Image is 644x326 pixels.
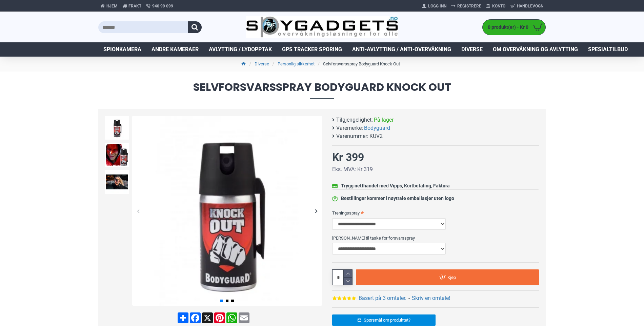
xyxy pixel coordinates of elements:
[132,116,322,306] img: Forsvarsspray - Lovlig Pepperspray - SpyGadgets.no
[332,149,364,165] div: Kr 399
[456,42,488,57] a: Diverse
[336,132,368,140] b: Varenummer:
[277,42,347,57] a: GPS Tracker Sporing
[106,3,118,9] span: Hjem
[214,312,226,323] a: Pinterest
[583,42,633,57] a: Spesialtilbud
[255,61,269,67] a: Diverse
[332,314,436,326] a: Spørsmål om produktet?
[146,42,204,57] a: Andre kameraer
[278,61,315,67] a: Personlig sikkerhet
[98,42,146,57] a: Spionkamera
[359,294,406,302] a: Basert på 3 omtaler.
[204,42,277,57] a: Avlytting / Lydopptak
[226,312,238,323] a: WhatsApp
[341,182,450,189] div: Trygg netthandel med Vipps, Kortbetaling, Faktura
[132,205,144,217] div: Previous slide
[447,275,456,280] span: Kjøp
[336,124,363,132] b: Varemerke:
[492,3,505,9] span: Konto
[457,3,481,9] span: Registrere
[508,1,546,12] a: Handlevogn
[332,207,539,218] label: Treningsspray
[428,3,446,9] span: Logg Inn
[364,124,390,132] a: Bodyguard
[201,312,214,323] a: X
[238,312,250,323] a: Email
[588,45,628,54] span: Spesialtilbud
[449,1,484,12] a: Registrere
[98,82,546,99] span: Selvforsvarsspray Bodyguard Knock Out
[332,232,539,243] label: [PERSON_NAME] til taske for forsvarsspray
[177,312,189,323] a: Share
[226,300,228,302] span: Go to slide 2
[209,45,272,54] span: Avlytting / Lydopptak
[483,20,545,35] a: 0 produkt(er) - Kr 0
[246,16,398,38] img: SpyGadgets.no
[461,45,483,54] span: Diverse
[189,312,201,323] a: Facebook
[420,1,449,12] a: Logg Inn
[220,300,223,302] span: Go to slide 1
[412,294,450,302] a: Skriv en omtale!
[408,295,410,301] b: -
[152,3,173,9] span: 940 99 099
[488,42,583,57] a: Om overvåkning og avlytting
[128,3,141,9] span: Frakt
[374,116,394,124] span: På lager
[369,132,383,140] span: KUV2
[310,205,322,217] div: Next slide
[341,195,454,202] div: Bestillinger kommer i nøytrale emballasjer uten logo
[105,143,129,167] img: Forsvarsspray - Lovlig Pepperspray - SpyGadgets.no
[493,45,578,54] span: Om overvåkning og avlytting
[347,42,456,57] a: Anti-avlytting / Anti-overvåkning
[336,116,373,124] b: Tilgjengelighet:
[282,45,342,54] span: GPS Tracker Sporing
[484,1,508,12] a: Konto
[352,45,451,54] span: Anti-avlytting / Anti-overvåkning
[152,45,199,54] span: Andre kameraer
[483,24,530,31] span: 0 produkt(er) - Kr 0
[105,116,129,140] img: Forsvarsspray - Lovlig Pepperspray - SpyGadgets.no
[231,300,234,302] span: Go to slide 3
[105,170,129,194] img: Forsvarsspray - Lovlig Pepperspray - SpyGadgets.no
[103,45,141,54] span: Spionkamera
[517,3,543,9] span: Handlevogn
